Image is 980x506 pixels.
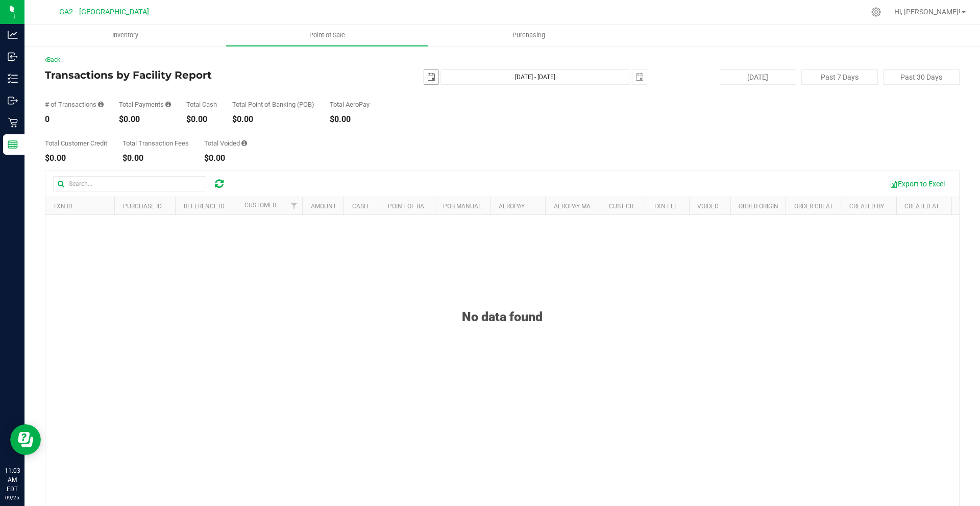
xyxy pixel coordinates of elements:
[285,197,302,214] a: Filter
[8,139,18,150] inline-svg: Reports
[794,203,849,210] a: Order Created By
[184,203,225,210] a: Reference ID
[883,69,960,85] button: Past 30 Days
[241,140,247,147] i: Sum of all voided payment transaction amounts, excluding tips and transaction fees.
[123,203,162,210] a: Purchase ID
[45,140,107,147] div: Total Customer Credit
[632,70,647,84] span: select
[45,154,107,162] div: $0.00
[801,69,878,85] button: Past 7 Days
[98,101,104,108] i: Count of all successful payment transactions, possibly including voids, refunds, and cash-back fr...
[609,203,646,210] a: Cust Credit
[894,8,961,16] span: Hi, [PERSON_NAME]!
[204,154,247,162] div: $0.00
[59,8,149,16] span: GA2 - [GEOGRAPHIC_DATA]
[204,140,247,147] div: Total Voided
[244,202,276,209] a: Customer
[8,74,18,84] inline-svg: Inventory
[45,56,60,63] a: Back
[883,175,951,192] button: Export to Excel
[8,95,18,106] inline-svg: Outbound
[24,25,226,46] a: Inventory
[697,203,748,210] a: Voided Payment
[5,466,20,494] p: 11:03 AM EDT
[122,154,189,162] div: $0.00
[226,25,428,46] a: Point of Sale
[653,203,678,210] a: Txn Fee
[53,176,206,191] input: Search...
[232,101,314,108] div: Total Point of Banking (POB)
[499,31,559,40] span: Purchasing
[8,30,18,40] inline-svg: Analytics
[554,203,606,210] a: AeroPay Manual
[388,203,460,210] a: Point of Banking (POB)
[5,494,20,501] p: 09/25
[122,140,189,147] div: Total Transaction Fees
[330,115,370,124] div: $0.00
[428,25,629,46] a: Purchasing
[296,31,359,40] span: Point of Sale
[45,284,959,324] div: No data found
[849,203,884,210] a: Created By
[739,203,778,210] a: Order Origin
[352,203,369,210] a: Cash
[10,424,41,455] iframe: Resource center
[870,7,883,17] div: Manage settings
[186,101,217,108] div: Total Cash
[904,203,939,210] a: Created At
[186,115,217,124] div: $0.00
[330,101,370,108] div: Total AeroPay
[119,101,171,108] div: Total Payments
[119,115,171,124] div: $0.00
[45,115,104,124] div: 0
[232,115,314,124] div: $0.00
[720,69,796,85] button: [DATE]
[424,70,438,84] span: select
[443,203,481,210] a: POB Manual
[99,31,152,40] span: Inventory
[165,101,171,108] i: Sum of all successful, non-voided payment transaction amounts, excluding tips and transaction fees.
[8,117,18,128] inline-svg: Retail
[311,203,336,210] a: Amount
[45,69,350,81] h4: Transactions by Facility Report
[8,52,18,62] inline-svg: Inbound
[53,203,72,210] a: TXN ID
[45,101,104,108] div: # of Transactions
[499,203,525,210] a: AeroPay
